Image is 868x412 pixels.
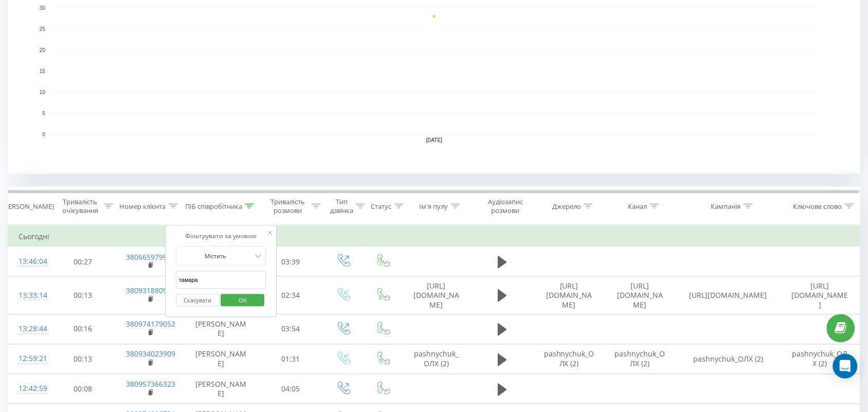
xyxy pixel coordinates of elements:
[42,111,45,116] text: 5
[40,5,46,11] text: 30
[221,294,265,307] button: OK
[40,47,46,53] text: 20
[40,68,46,74] text: 15
[371,202,392,211] div: Статус
[258,247,323,277] td: 03:39
[42,132,45,137] text: 0
[833,354,858,379] div: Open Intercom Messenger
[258,277,323,315] td: 02:34
[228,292,257,308] span: OK
[126,285,175,295] a: 380931880948
[676,345,781,374] td: pashnychuk_ОЛХ (2)
[126,349,175,359] a: 380934023909
[480,198,531,215] div: Аудіозапис розмови
[534,277,605,315] td: [URL][DOMAIN_NAME]
[50,374,116,404] td: 00:08
[40,26,46,32] text: 25
[184,374,258,404] td: [PERSON_NAME]
[176,231,266,241] div: Фільтрувати за умовою
[2,202,54,211] div: [PERSON_NAME]
[19,379,40,399] div: 12:42:59
[50,247,116,277] td: 00:27
[19,349,40,369] div: 12:59:21
[50,345,116,374] td: 00:13
[40,89,46,95] text: 10
[126,252,175,262] a: 380665979986
[402,345,471,374] td: pashnychuk_ОЛХ (2)
[605,277,676,315] td: [URL][DOMAIN_NAME]
[552,202,581,211] div: Джерело
[330,198,353,215] div: Тип дзвінка
[184,314,258,344] td: [PERSON_NAME]
[8,226,860,247] td: Сьогодні
[19,285,40,306] div: 13:33:14
[267,198,309,215] div: Тривалість розмови
[258,345,323,374] td: 01:31
[793,202,842,211] div: Ключове слово
[176,294,220,307] button: Скасувати
[781,345,860,374] td: pashnychuk_ОЛХ (2)
[126,319,175,329] a: 380974179052
[184,345,258,374] td: [PERSON_NAME]
[534,345,605,374] td: pashnychuk_ОЛХ (2)
[258,374,323,404] td: 04:05
[126,380,175,389] a: 380957366323
[628,202,647,211] div: Канал
[176,271,266,289] input: Введіть значення
[426,138,443,144] text: [DATE]
[711,202,741,211] div: Кампанія
[605,345,676,374] td: pashnychuk_ОЛХ (2)
[59,198,101,215] div: Тривалість очікування
[781,277,860,315] td: [URL][DOMAIN_NAME]
[120,202,166,211] div: Номер клієнта
[420,202,448,211] div: Ім'я пулу
[185,202,242,211] div: ПІБ співробітника
[19,252,40,272] div: 13:46:04
[19,319,40,339] div: 13:28:44
[402,277,471,315] td: [URL][DOMAIN_NAME]
[676,277,781,315] td: [URL][DOMAIN_NAME]
[50,277,116,315] td: 00:13
[258,314,323,344] td: 03:54
[50,314,116,344] td: 00:16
